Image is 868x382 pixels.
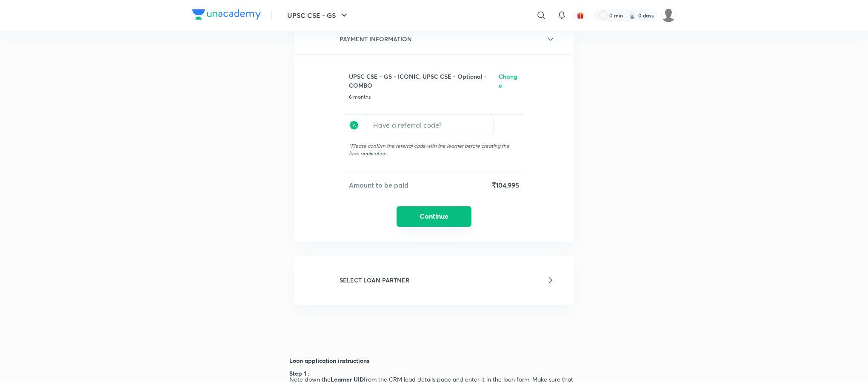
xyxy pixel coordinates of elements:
h6: Change [499,72,519,90]
a: Company Logo [192,9,261,22]
h6: SELECT LOAN PARTNER [340,276,409,285]
span: Please confirm the referral code with the learner before creating the loan application [349,143,509,157]
button: Continue [397,206,471,227]
h5: Amount to be paid [349,180,408,190]
h5: ₹104,995 [491,180,519,190]
p: 6 months [349,93,519,101]
input: Have a referral code? [366,115,493,135]
button: avatar [574,9,587,22]
img: Pranesh [661,8,676,23]
img: avatar [577,11,584,19]
img: Company Logo [192,9,261,20]
img: discount [349,115,359,135]
img: streak [628,11,637,20]
h6: UPSC CSE - GS - ICONIC, UPSC CSE - Optional - COMBO [349,72,499,90]
button: UPSC CSE - GS [282,7,354,24]
h6: Loan application instructions [289,358,579,364]
h6: PAYMENT INFORMATION [340,34,412,43]
h6: Step 1 : [289,371,315,376]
